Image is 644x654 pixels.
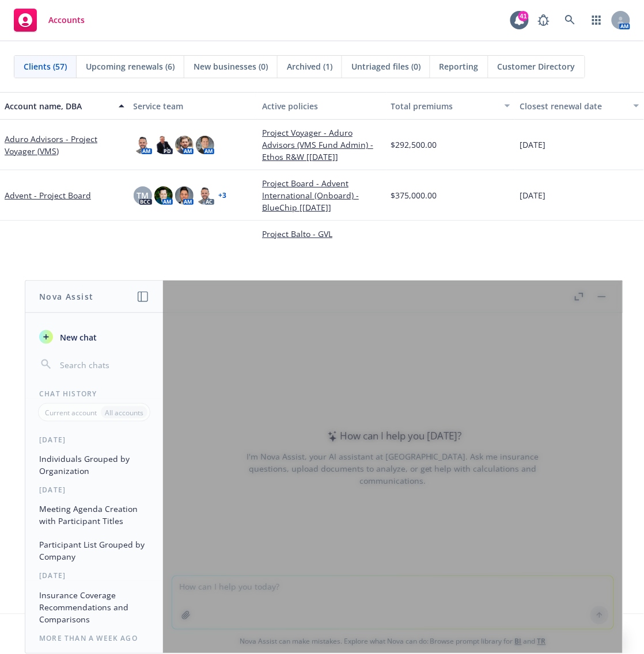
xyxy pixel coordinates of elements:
[25,435,163,445] div: [DATE]
[25,571,163,581] div: [DATE]
[262,127,382,163] a: Project Voyager - Aduro Advisors (VMS Fund Admin) - Ethos R&W [[DATE]]
[262,228,382,276] a: Project Balto - GVL Intermediate, LLC (LEC GVL Parent, Inc.) - AIG R&W [[DATE]]
[585,9,608,32] a: Switch app
[532,9,555,32] a: Report a Bug
[262,177,382,213] a: Project Board - Advent International (Onboard) - BlueChip [[DATE]]
[86,60,175,72] span: Upcoming renewals (6)
[35,500,154,531] button: Meeting Agenda Creation with Participant Titles
[515,92,644,120] button: Closest renewal date
[520,139,545,151] span: [DATE]
[58,357,149,373] input: Search chats
[175,186,194,205] img: photo
[45,408,97,418] p: Current account
[39,290,93,303] h1: Nova Assist
[134,136,152,154] img: photo
[498,60,575,72] span: Customer Directory
[219,192,227,199] a: + 3
[196,136,214,154] img: photo
[25,389,163,399] div: Chat History
[25,485,163,495] div: [DATE]
[262,100,382,112] div: Active policies
[5,189,91,201] a: Advent - Project Board
[440,60,479,72] span: Reporting
[58,331,97,343] span: New chat
[35,327,154,347] button: New chat
[154,186,173,205] img: photo
[391,100,498,112] div: Total premiums
[196,186,214,205] img: photo
[9,4,89,36] a: Accounts
[137,189,149,201] span: TM
[387,92,516,120] button: Total premiums
[520,189,545,201] span: [DATE]
[35,586,154,629] button: Insurance Coverage Recommendations and Comparisons
[48,16,85,25] span: Accounts
[518,11,529,21] div: 41
[35,536,154,567] button: Participant List Grouped by Company
[134,100,253,112] div: Service team
[391,139,437,151] span: $292,500.00
[559,9,582,32] a: Search
[105,408,143,418] p: All accounts
[25,634,163,644] div: More than a week ago
[175,136,194,154] img: photo
[154,136,173,154] img: photo
[257,92,387,120] button: Active policies
[129,92,258,120] button: Service team
[391,189,437,201] span: $375,000.00
[520,100,627,112] div: Closest renewal date
[5,100,112,112] div: Account name, DBA
[5,133,124,157] a: Aduro Advisors - Project Voyager (VMS)
[194,60,268,72] span: New businesses (0)
[24,60,67,72] span: Clients (57)
[287,60,332,72] span: Archived (1)
[351,60,421,72] span: Untriaged files (0)
[35,450,154,481] button: Individuals Grouped by Organization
